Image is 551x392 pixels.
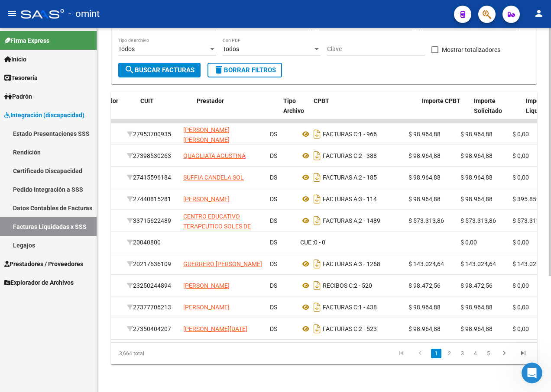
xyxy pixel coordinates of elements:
a: 4 [470,349,480,358]
span: $ 98.964,88 [408,304,441,311]
i: Descargar documento [311,300,323,314]
span: [PERSON_NAME] [183,196,230,202]
mat-icon: person [534,8,544,19]
span: [PERSON_NAME] [183,304,230,311]
a: go to first page [393,349,409,358]
i: Descargar documento [311,192,323,206]
span: $ 0,00 [512,325,529,332]
div: 20040800 [127,238,176,247]
span: $ 573.313,86 [408,217,444,224]
span: CUIT [140,97,154,104]
datatable-header-cell: CPBT [310,92,418,130]
span: $ 98.964,88 [460,131,493,138]
datatable-header-cell: Importe Solicitado [470,92,522,130]
div: 23250244894 [127,281,176,291]
i: Descargar documento [311,279,323,292]
span: Todos [223,45,239,52]
span: CENTRO EDUCATIVO TERAPEUTICO SOLES DE BELLA VISTA SRL [183,213,251,240]
span: $ 98.964,88 [460,304,493,311]
span: Todos [118,45,135,52]
div: 27377706213 [127,302,176,312]
mat-icon: menu [7,8,17,19]
i: Descargar documento [311,149,323,163]
datatable-header-cell: Prestador [193,92,280,130]
div: 2 - 185 [300,170,402,184]
i: Descargar documento [311,214,323,228]
li: page 1 [430,346,443,361]
span: QUAGLIATA AGUSTINA [183,152,246,159]
span: Explorador de Archivos [4,278,74,287]
span: GUERRERO [PERSON_NAME] [183,260,262,267]
span: Tesorería [4,73,38,83]
div: 3 - 1268 [300,257,402,271]
span: $ 98.964,88 [460,152,493,159]
span: $ 143.024,64 [408,260,444,267]
i: Descargar documento [311,127,323,141]
div: 0 - 0 [300,238,402,247]
span: $ 143.024,64 [512,260,548,267]
span: Padrón [4,92,32,101]
a: go to previous page [412,349,428,358]
span: DS [270,260,277,267]
span: $ 0,00 [512,131,529,138]
span: [PERSON_NAME] [PERSON_NAME] [183,126,230,143]
i: Descargar documento [311,257,323,271]
span: Inicio [4,55,26,64]
span: $ 0,00 [512,152,529,159]
span: Tipo Archivo [283,97,304,114]
span: [PERSON_NAME][DATE] [183,325,247,332]
button: Borrar Filtros [207,63,282,77]
span: $ 98.472,56 [408,282,441,289]
span: DS [270,239,277,246]
span: $ 143.024,64 [460,260,496,267]
div: 3,664 total [111,343,194,364]
span: Borrar Filtros [214,66,276,74]
li: page 4 [469,346,482,361]
span: DS [270,304,277,311]
span: $ 98.472,56 [460,282,493,289]
span: DS [270,196,277,202]
div: 2 - 520 [300,279,402,292]
div: 20217636109 [127,259,176,269]
span: FACTURAS C: [323,131,359,138]
span: DS [270,131,277,138]
span: $ 98.964,88 [408,325,441,332]
span: FACTURAS C: [323,304,359,311]
span: - omint [68,4,100,23]
span: Importe CPBT [422,97,460,104]
span: $ 0,00 [460,239,477,246]
span: $ 573.313,86 [512,217,548,224]
span: DS [270,152,277,159]
span: FACTURAS A: [323,217,359,224]
span: Importe Solicitado [474,97,502,114]
a: go to next page [496,349,512,358]
i: Descargar documento [311,170,323,184]
a: 1 [431,349,441,358]
mat-icon: delete [214,64,224,75]
span: FACTURAS C: [323,152,359,159]
button: Buscar Facturas [118,63,201,77]
span: $ 98.964,88 [460,174,493,181]
span: $ 98.964,88 [460,325,493,332]
iframe: Intercom live chat [522,363,542,383]
span: FACTURAS A: [323,174,359,181]
span: $ 98.964,88 [408,131,441,138]
a: 2 [444,349,454,358]
datatable-header-cell: Importe CPBT [418,92,470,130]
div: 1 - 438 [300,300,402,314]
div: 2 - 1489 [300,214,402,228]
span: Prestadores / Proveedores [4,259,83,269]
a: 3 [457,349,467,358]
span: $ 0,00 [512,174,529,181]
div: 1 - 966 [300,127,402,141]
span: SUFFIA CANDELA SOL [183,174,244,181]
span: DS [270,325,277,332]
span: DS [270,174,277,181]
li: page 5 [482,346,495,361]
div: 27350404207 [127,324,176,334]
span: DS [270,217,277,224]
div: 3 - 114 [300,192,402,206]
span: CUE : [300,239,314,246]
div: 27953700935 [127,129,176,139]
div: 33715622489 [127,216,176,226]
